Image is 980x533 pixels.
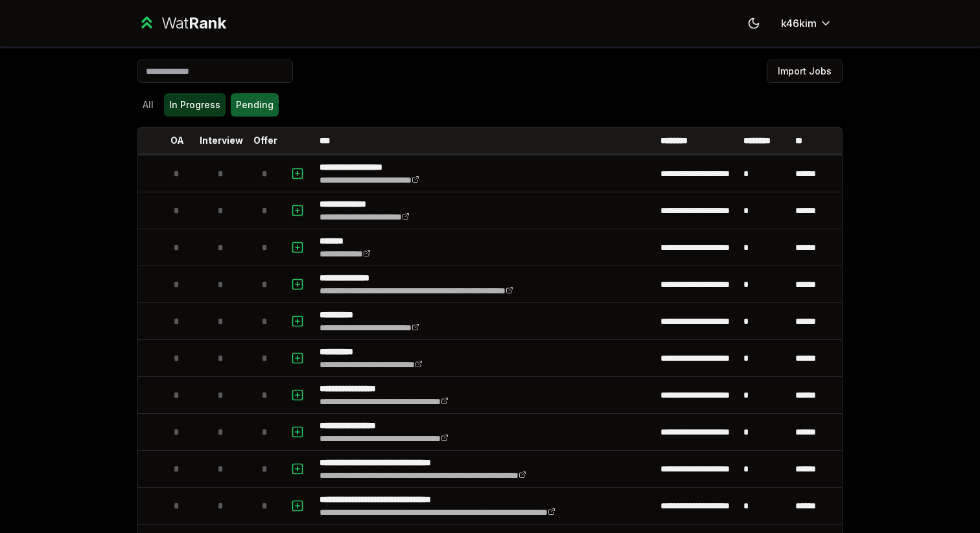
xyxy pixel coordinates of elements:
button: All [137,93,159,117]
span: Rank [189,14,226,32]
span: k46kim [781,16,817,31]
button: k46kim [771,12,843,35]
p: Interview [200,134,243,147]
p: OA [170,134,184,147]
div: Wat [161,13,226,34]
p: Offer [253,134,277,147]
button: In Progress [164,93,226,117]
button: Import Jobs [767,60,843,83]
a: WatRank [137,13,226,34]
button: Pending [231,93,279,117]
